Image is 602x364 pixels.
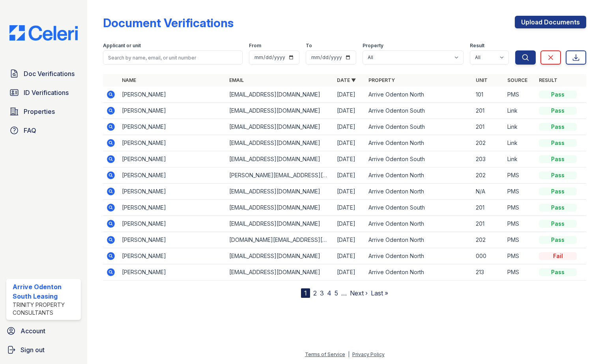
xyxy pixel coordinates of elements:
[473,119,504,135] td: 201
[365,87,473,103] td: Arrive Odenton North
[119,151,226,167] td: [PERSON_NAME]
[539,204,577,212] div: Pass
[6,66,81,82] a: Doc Verifications
[334,151,365,167] td: [DATE]
[249,43,261,49] label: From
[365,151,473,167] td: Arrive Odenton South
[119,119,226,135] td: [PERSON_NAME]
[119,200,226,216] td: [PERSON_NAME]
[119,248,226,264] td: [PERSON_NAME]
[6,123,81,138] a: FAQ
[334,87,365,103] td: [DATE]
[504,119,536,135] td: Link
[334,232,365,248] td: [DATE]
[119,103,226,119] td: [PERSON_NAME]
[539,268,577,276] div: Pass
[365,119,473,135] td: Arrive Odenton South
[473,87,504,103] td: 101
[13,282,78,301] div: Arrive Odenton South Leasing
[119,167,226,184] td: [PERSON_NAME]
[119,216,226,232] td: [PERSON_NAME]
[24,107,55,116] span: Properties
[334,264,365,280] td: [DATE]
[371,289,388,297] a: Last »
[504,200,536,216] td: PMS
[473,200,504,216] td: 201
[226,216,333,232] td: [EMAIL_ADDRESS][DOMAIN_NAME]
[226,135,333,151] td: [EMAIL_ADDRESS][DOMAIN_NAME]
[21,345,45,355] span: Sign out
[365,200,473,216] td: Arrive Odenton South
[504,135,536,151] td: Link
[24,126,36,135] span: FAQ
[226,248,333,264] td: [EMAIL_ADDRESS][DOMAIN_NAME]
[305,351,345,357] a: Terms of Service
[119,87,226,103] td: [PERSON_NAME]
[470,43,484,49] label: Result
[365,167,473,184] td: Arrive Odenton North
[13,301,78,317] div: Trinity Property Consultants
[365,216,473,232] td: Arrive Odenton North
[229,77,244,83] a: Email
[365,232,473,248] td: Arrive Odenton North
[103,43,141,49] label: Applicant or unit
[365,135,473,151] td: Arrive Odenton North
[334,103,365,119] td: [DATE]
[539,77,557,83] a: Result
[334,184,365,200] td: [DATE]
[103,16,234,30] div: Document Verifications
[473,103,504,119] td: 201
[226,87,333,103] td: [EMAIL_ADDRESS][DOMAIN_NAME]
[473,135,504,151] td: 202
[348,351,350,357] div: |
[334,248,365,264] td: [DATE]
[119,264,226,280] td: [PERSON_NAME]
[515,16,586,28] a: Upload Documents
[350,289,368,297] a: Next ›
[226,151,333,167] td: [EMAIL_ADDRESS][DOMAIN_NAME]
[3,25,84,41] img: CE_Logo_Blue-a8612792a0a2168367f1c8372b55b34899dd931a85d93a1a3d3e32e68fde9ad4.png
[6,104,81,119] a: Properties
[119,232,226,248] td: [PERSON_NAME]
[226,264,333,280] td: [EMAIL_ADDRESS][DOMAIN_NAME]
[365,248,473,264] td: Arrive Odenton North
[226,184,333,200] td: [EMAIL_ADDRESS][DOMAIN_NAME]
[365,103,473,119] td: Arrive Odenton South
[3,323,84,339] a: Account
[313,289,317,297] a: 2
[334,119,365,135] td: [DATE]
[539,171,577,179] div: Pass
[504,184,536,200] td: PMS
[504,167,536,184] td: PMS
[476,77,488,83] a: Unit
[226,232,333,248] td: [DOMAIN_NAME][EMAIL_ADDRESS][DOMAIN_NAME]
[6,85,81,100] a: ID Verifications
[341,288,347,298] span: …
[3,342,84,358] button: Sign out
[473,248,504,264] td: 000
[334,200,365,216] td: [DATE]
[122,77,136,83] a: Name
[504,264,536,280] td: PMS
[327,289,331,297] a: 4
[21,326,45,336] span: Account
[352,351,385,357] a: Privacy Policy
[473,264,504,280] td: 213
[539,91,577,98] div: Pass
[539,123,577,131] div: Pass
[539,188,577,195] div: Pass
[103,50,243,65] input: Search by name, email, or unit number
[473,232,504,248] td: 202
[320,289,324,297] a: 3
[504,232,536,248] td: PMS
[119,135,226,151] td: [PERSON_NAME]
[539,236,577,244] div: Pass
[226,167,333,184] td: [PERSON_NAME][EMAIL_ADDRESS][DOMAIN_NAME]
[473,184,504,200] td: N/A
[504,103,536,119] td: Link
[368,77,395,83] a: Property
[24,88,69,97] span: ID Verifications
[337,77,356,83] a: Date ▼
[473,216,504,232] td: 201
[539,139,577,147] div: Pass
